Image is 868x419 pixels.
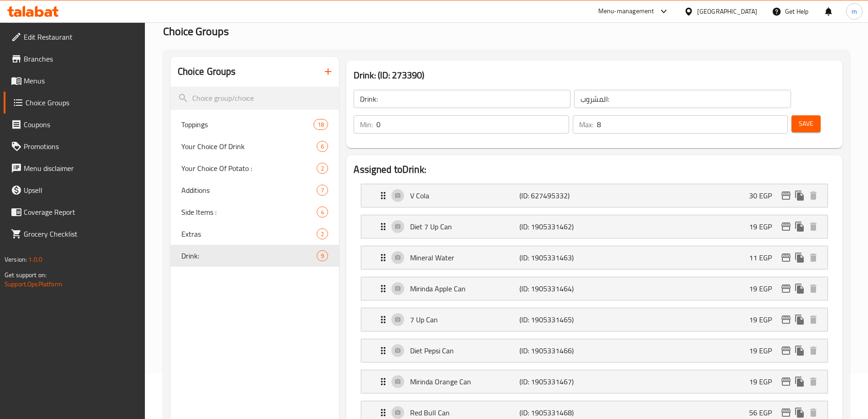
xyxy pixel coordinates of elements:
[799,118,813,129] span: Save
[749,314,779,325] p: 19 EGP
[317,141,328,152] div: Choices
[24,185,138,196] span: Upsell
[354,273,835,304] li: Expand
[793,220,806,233] button: duplicate
[4,135,145,157] a: Promotions
[354,304,835,335] li: Expand
[24,141,138,152] span: Promotions
[170,223,339,245] div: Extras2
[779,344,793,357] button: edit
[749,283,779,294] p: 19 EGP
[317,228,328,239] div: Choices
[361,215,827,238] div: Expand
[313,119,328,130] div: Choices
[519,345,592,356] p: (ID: 1905331466)
[519,283,592,294] p: (ID: 1905331464)
[354,366,835,397] li: Expand
[852,6,857,16] span: m
[779,189,793,202] button: edit
[24,53,138,64] span: Branches
[519,376,592,387] p: (ID: 1905331467)
[24,228,138,239] span: Grocery Checklist
[361,308,827,331] div: Expand
[749,221,779,232] p: 19 EGP
[317,186,328,195] span: 7
[317,142,328,151] span: 6
[170,157,339,179] div: Your Choice Of Potato :2
[806,220,820,233] button: delete
[4,26,145,48] a: Edit Restaurant
[24,207,138,217] span: Coverage Report
[749,345,779,356] p: 19 EGP
[354,163,835,176] h2: Assigned to Drink:
[579,119,593,130] p: Max:
[317,230,328,238] span: 2
[5,278,62,290] a: Support.OpsPlatform
[749,407,779,418] p: 56 EGP
[4,92,145,114] a: Choice Groups
[793,313,806,326] button: duplicate
[170,87,339,110] input: search
[793,375,806,388] button: duplicate
[178,65,236,78] h2: Choice Groups
[4,48,145,70] a: Branches
[361,370,827,393] div: Expand
[317,207,328,217] div: Choices
[317,208,328,217] span: 4
[793,189,806,202] button: duplicate
[314,120,328,129] span: 18
[806,313,820,326] button: delete
[170,114,339,135] div: Toppings18
[4,114,145,135] a: Coupons
[410,221,519,232] p: Diet 7 Up Can
[4,223,145,245] a: Grocery Checklist
[4,179,145,201] a: Upsell
[354,211,835,242] li: Expand
[410,252,519,263] p: Mineral Water
[4,70,145,92] a: Menus
[24,75,138,86] span: Menus
[163,21,229,41] span: Choice Groups
[806,375,820,388] button: delete
[749,190,779,201] p: 30 EGP
[806,251,820,264] button: delete
[806,344,820,357] button: delete
[354,335,835,366] li: Expand
[806,189,820,202] button: delete
[181,250,317,261] span: Drink:
[170,201,339,223] div: Side Items :4
[410,283,519,294] p: Mirinda Apple Can
[779,251,793,264] button: edit
[5,269,46,281] span: Get support on:
[24,163,138,174] span: Menu disclaimer
[317,252,328,260] span: 9
[779,375,793,388] button: edit
[317,164,328,173] span: 2
[181,119,314,130] span: Toppings
[181,207,317,217] span: Side Items :
[779,220,793,233] button: edit
[793,251,806,264] button: duplicate
[317,163,328,174] div: Choices
[5,253,27,265] span: Version:
[354,180,835,211] li: Expand
[170,135,339,157] div: Your Choice Of Drink6
[410,314,519,325] p: 7 Up Can
[519,407,592,418] p: (ID: 1905331468)
[749,376,779,387] p: 19 EGP
[354,68,835,83] h3: Drink: (ID: 273390)
[354,242,835,273] li: Expand
[410,407,519,418] p: Red Bull Can
[26,97,138,108] span: Choice Groups
[181,185,317,196] span: Additions
[779,282,793,295] button: edit
[793,344,806,357] button: duplicate
[361,277,827,300] div: Expand
[806,282,820,295] button: delete
[181,228,317,239] span: Extras
[519,221,592,232] p: (ID: 1905331462)
[4,201,145,223] a: Coverage Report
[410,190,519,201] p: V Cola
[793,282,806,295] button: duplicate
[791,115,821,132] button: Save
